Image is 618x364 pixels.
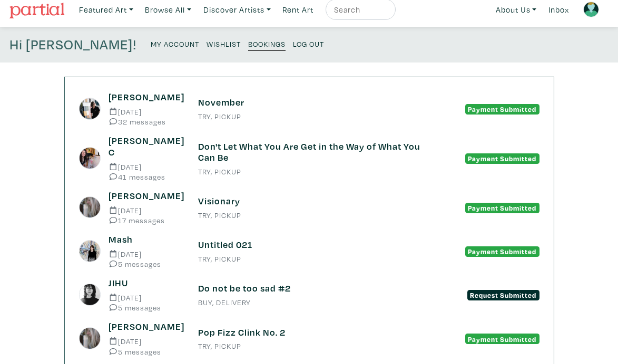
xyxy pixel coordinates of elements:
small: TRY, PICKUP [198,113,420,120]
small: Bookings [248,39,286,49]
h6: Do not be too sad #2 [198,283,420,294]
small: TRY, PICKUP [198,342,420,350]
small: [DATE] [109,294,182,301]
small: TRY, PICKUP [198,255,420,263]
small: 41 messages [109,173,182,181]
a: [PERSON_NAME] C [DATE] 41 messages Don't Let What You Are Get in the Way of What You Can Be TRY, ... [79,135,539,181]
span: Payment Submitted [465,203,539,213]
img: phpThumb.php [79,327,101,349]
span: Request Submitted [467,290,539,300]
h6: [PERSON_NAME] [109,91,182,103]
small: My Account [151,39,199,49]
img: phpThumb.php [79,196,101,219]
a: [PERSON_NAME] [DATE] 17 messages Visionary TRY, PICKUP Payment Submitted [79,190,539,224]
a: Wishlist [207,36,241,50]
h6: [PERSON_NAME] [109,190,182,202]
span: Payment Submitted [465,104,539,115]
h6: Don't Let What You Are Get in the Way of What You Can Be [198,141,420,163]
h6: Mash [109,234,182,245]
img: phpThumb.php [79,240,101,262]
a: [PERSON_NAME] [DATE] 5 messages Pop Fizz Clink No. 2 TRY, PICKUP Payment Submitted [79,321,539,355]
small: Log Out [293,39,324,49]
small: 5 messages [109,260,182,268]
img: phpThumb.php [79,284,101,306]
h4: Hi [PERSON_NAME]! [9,36,136,53]
h6: Untitled 021 [198,239,420,251]
a: Bookings [248,36,286,51]
small: [DATE] [109,163,182,171]
small: TRY, PICKUP [198,212,420,219]
a: Log Out [293,36,324,50]
small: [DATE] [109,206,182,214]
img: avatar.png [583,2,599,17]
a: JIHU [DATE] 5 messages Do not be too sad #2 BUY, DELIVERY Request Submitted [79,277,539,311]
small: 32 messages [109,118,182,126]
small: [DATE] [109,250,182,258]
img: phpThumb.php [79,147,101,169]
h6: [PERSON_NAME] C [109,135,182,158]
small: TRY, PICKUP [198,168,420,175]
input: Search [333,3,386,16]
span: Payment Submitted [465,334,539,344]
a: [PERSON_NAME] [DATE] 32 messages November TRY, PICKUP Payment Submitted [79,91,539,126]
small: BUY, DELIVERY [198,299,420,306]
h6: JIHU [109,277,182,289]
h6: Pop Fizz Clink No. 2 [198,327,420,338]
span: Payment Submitted [465,153,539,164]
small: [DATE] [109,108,182,116]
h6: [PERSON_NAME] [109,321,182,332]
small: 17 messages [109,216,182,224]
small: 5 messages [109,304,182,311]
a: My Account [151,36,199,50]
small: [DATE] [109,337,182,345]
h6: Visionary [198,195,420,207]
span: Payment Submitted [465,246,539,257]
small: Wishlist [207,39,241,49]
img: phpThumb.php [79,98,101,120]
a: Mash [DATE] 5 messages Untitled 021 TRY, PICKUP Payment Submitted [79,234,539,268]
small: 5 messages [109,348,182,356]
h6: November [198,97,420,108]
